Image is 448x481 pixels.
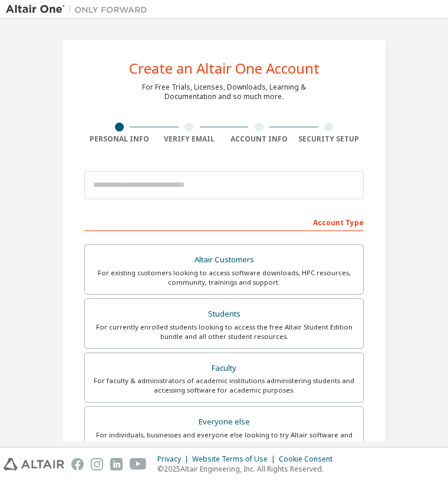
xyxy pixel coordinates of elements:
[92,430,356,449] div: For individuals, businesses and everyone else looking to try Altair software and explore our prod...
[279,454,340,464] div: Cookie Consent
[110,458,123,470] img: linkedin.svg
[6,4,153,15] img: Altair One
[92,252,356,268] div: Altair Customers
[91,458,103,470] img: instagram.svg
[142,83,306,101] div: For Free Trials, Licenses, Downloads, Learning & Documentation and so much more.
[92,414,356,430] div: Everyone else
[4,458,64,470] img: altair_logo.svg
[294,134,364,144] div: Security Setup
[84,134,154,144] div: Personal Info
[129,61,319,75] div: Create an Altair One Account
[157,454,192,464] div: Privacy
[92,306,356,322] div: Students
[130,458,147,470] img: youtube.svg
[224,134,294,144] div: Account Info
[92,268,356,287] div: For existing customers looking to access software downloads, HPC resources, community, trainings ...
[84,212,364,231] div: Account Type
[92,376,356,395] div: For faculty & administrators of academic institutions administering students and accessing softwa...
[92,322,356,341] div: For currently enrolled students looking to access the free Altair Student Edition bundle and all ...
[192,454,279,464] div: Website Terms of Use
[92,360,356,377] div: Faculty
[157,464,340,474] p: © 2025 Altair Engineering, Inc. All Rights Reserved.
[154,134,225,144] div: Verify Email
[71,458,84,470] img: facebook.svg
